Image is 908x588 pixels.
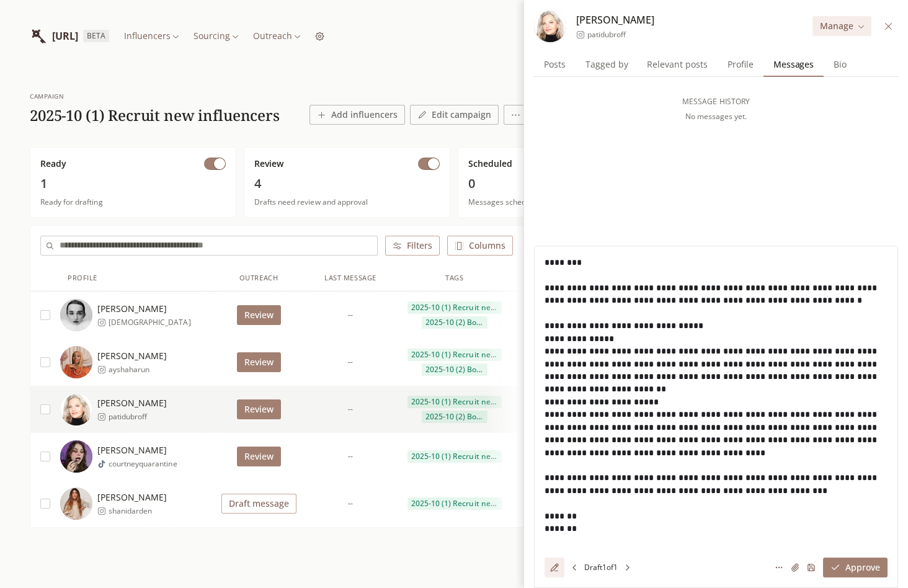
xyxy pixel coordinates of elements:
span: Messages scheduled to send [468,197,654,207]
span: Bio [829,56,852,73]
span: No messages yet. [685,112,747,122]
span: [PERSON_NAME] [97,397,167,409]
button: Review [237,447,281,466]
img: https://lookalike-images.influencerlist.ai/profiles/8155367c-0d10-424e-bf13-c8c2a3428831.jpg [534,10,566,42]
span: shanidarden [109,506,167,516]
span: Review [254,158,283,170]
span: Scheduled [468,158,512,170]
span: -- [348,310,353,320]
span: 2025-10 (1) Recruit new influencers [411,499,498,509]
img: https://lookalike-images.influencerlist.ai/profiles/56f4e798-7598-402c-99ff-6e0bfcc859f5.jpg [60,346,92,378]
img: https://lookalike-images.influencerlist.ai/profiles/fe7a5425-d02a-4959-ad56-8a575a43986e.jpg [60,440,92,473]
div: Outreach [239,273,278,283]
span: Profile [723,56,759,73]
span: BETA [83,30,109,42]
img: https://lookalike-images.influencerlist.ai/profiles/8155367c-0d10-424e-bf13-c8c2a3428831.jpg [60,393,92,425]
span: 2025-10 (1) Recruit new influencers [411,452,498,461]
button: Add influencers [309,105,405,125]
div: Last Message [324,273,376,283]
span: 2025-10 (2) Box reception date [425,412,484,422]
span: courtneyquarantine [109,459,177,469]
span: -- [348,404,353,414]
span: 2025-10 (2) Box reception date [425,318,484,327]
span: Draft 1 of 1 [584,563,618,572]
span: 1 [40,175,226,192]
span: Drafts need review and approval [254,197,440,207]
span: Ready [40,158,66,170]
a: InfluencerList.ai[URL]BETA [30,20,109,52]
button: Review [237,352,281,372]
span: MESSAGE HISTORY [682,97,749,107]
span: [PERSON_NAME] [97,350,167,362]
span: patidubroff [587,30,626,40]
span: Relevant posts [642,56,713,73]
span: 0 [468,175,654,192]
span: Tagged by [581,56,633,73]
button: Filters [385,236,440,256]
img: InfluencerList.ai [30,27,47,45]
button: Sourcing [189,27,243,45]
span: Posts [539,56,571,73]
div: Posting Activity [521,273,597,283]
img: https://lookalike-images.influencerlist.ai/profiles/96006ab8-c831-4f5c-b84e-b974a8f2cf81.jpg [60,299,92,331]
img: https://lookalike-images.influencerlist.ai/profiles/84d939bc-6006-4d2e-9afe-358dba9d3318.jpg [60,488,92,520]
span: 2025-10 (1) Recruit new influencers [411,350,498,360]
span: ayshaharun [109,365,167,375]
a: patidubroff [576,30,626,40]
span: [PERSON_NAME] [97,303,191,315]
button: Approve [823,558,888,577]
span: -- [348,452,353,461]
span: [PERSON_NAME] [97,491,167,504]
span: 2025-10 (1) Recruit new influencers [411,303,498,313]
button: Edit campaign [410,105,499,125]
h1: 2025-10 (1) Recruit new influencers [30,106,280,125]
span: -- [348,499,353,509]
span: [URL] [52,29,78,43]
button: Review [237,305,281,325]
span: 2025-10 (1) Recruit new influencers [411,397,498,407]
span: Messages [768,56,819,73]
span: [PERSON_NAME] [576,12,654,27]
button: Manage [812,16,871,36]
span: Ready for drafting [40,197,226,207]
span: -- [348,357,353,367]
span: patidubroff [109,412,167,422]
button: Draft message [221,494,296,514]
span: 4 [254,175,440,192]
button: Outreach [248,27,305,45]
div: campaign [30,92,280,101]
button: Columns [447,236,513,256]
span: [PERSON_NAME] [97,444,177,457]
button: Influencers [119,27,184,45]
div: Profile [68,273,97,283]
button: Review [237,399,281,419]
span: 2025-10 (2) Box reception date [425,365,484,375]
div: Tags [445,273,463,283]
span: [DEMOGRAPHIC_DATA] [109,318,191,327]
